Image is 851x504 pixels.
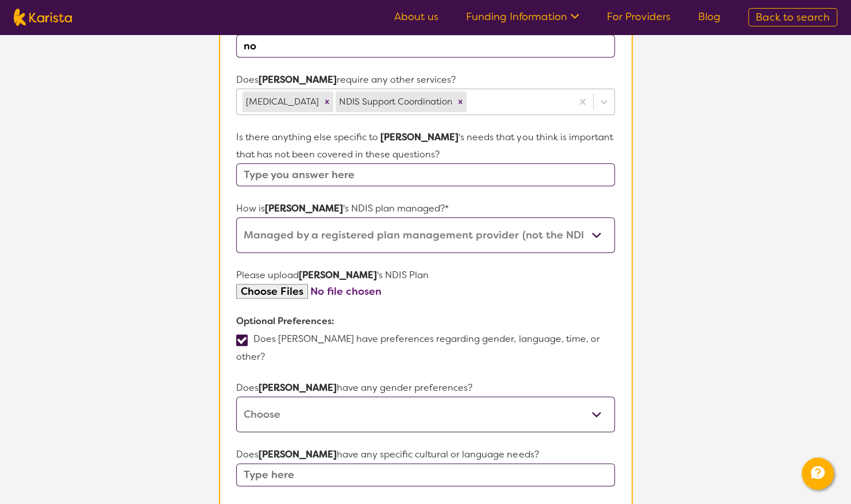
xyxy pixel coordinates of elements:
input: Type here [236,463,614,486]
strong: [PERSON_NAME] [380,131,459,143]
input: Type you answer here [236,163,614,186]
strong: [PERSON_NAME] [259,74,337,86]
button: Channel Menu [802,457,834,490]
img: Karista logo [14,9,72,26]
strong: [PERSON_NAME] [299,269,377,281]
span: Back to search [756,10,830,24]
div: Remove NDIS Support Coordination [454,91,467,112]
div: NDIS Support Coordination [336,91,454,112]
strong: [PERSON_NAME] [265,202,343,214]
p: Does have any gender preferences? [236,379,614,397]
a: Funding Information [466,10,579,24]
strong: [PERSON_NAME] [259,448,337,460]
strong: [PERSON_NAME] [259,382,337,394]
div: [MEDICAL_DATA] [242,91,321,112]
div: Remove Occupational therapy [321,91,333,112]
a: Blog [698,10,721,24]
p: Is there anything else specific to 's needs that you think is important that has not been covered... [236,129,614,163]
p: Does have any specific cultural or language needs? [236,446,614,463]
p: How is 's NDIS plan managed?* [236,200,614,217]
p: Please upload 's NDIS Plan [236,267,614,284]
p: Does require any other services? [236,71,614,89]
a: For Providers [607,10,671,24]
label: Does [PERSON_NAME] have preferences regarding gender, language, time, or other? [236,333,599,363]
a: Back to search [748,8,837,26]
input: Please briefly explain [236,34,614,57]
a: About us [394,10,438,24]
b: Optional Preferences: [236,315,334,327]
